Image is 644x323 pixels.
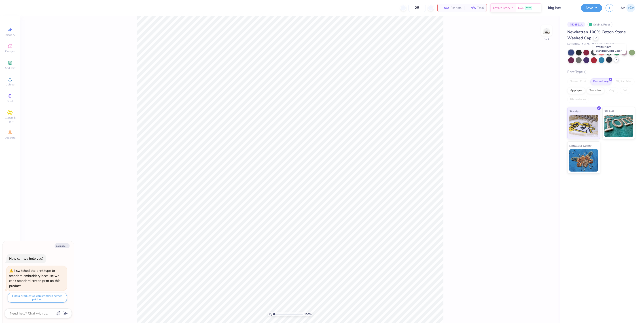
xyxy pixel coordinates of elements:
input: Untitled Design [545,3,578,12]
span: Image AI [5,33,15,37]
button: Find a product we can standard screen print on [8,293,67,303]
span: Newhattan 100% Cotton Stone Washed Cap [567,29,626,41]
span: N/A [518,6,523,10]
span: N/A [440,6,449,10]
div: Digital Print [613,78,635,85]
div: Print Type [567,69,635,74]
span: 100 % [304,312,311,316]
span: Add Text [5,66,15,70]
img: 3D Puff [604,115,633,137]
div: Transfers [587,87,604,94]
button: Collapse [55,243,70,248]
span: N/A [467,6,476,10]
span: AV [621,5,625,11]
span: Clipart & logos [2,116,18,123]
span: Standard [569,109,581,114]
span: 3D Puff [604,109,614,114]
img: Back [542,26,551,35]
div: Original Proof [587,22,612,27]
div: How can we help you? [9,256,44,261]
span: Est. Delivery [493,6,510,10]
span: Newhattan [567,42,580,46]
div: Vinyl [606,87,618,94]
span: Decorate [5,136,15,140]
img: Aargy Velasco [626,4,635,12]
div: Rhinestones [567,96,589,103]
span: Upload [6,83,15,86]
span: # 1475 [582,42,590,46]
input: – – [408,4,426,12]
span: Metallic & Glitter [569,143,591,148]
button: Save [581,4,602,12]
div: Foil [620,87,630,94]
div: Applique [567,87,585,94]
div: Screen Print [567,78,589,85]
span: Total [477,6,484,10]
div: White Navy [593,44,626,54]
span: Designs [5,50,15,53]
span: Greek [7,99,14,103]
a: AV [621,4,635,12]
img: Metallic & Glitter [569,149,598,172]
div: Embroidery [590,78,612,85]
span: Standard Order Color [596,49,621,53]
div: # 508521A [567,22,585,27]
span: Per Item [451,6,462,10]
img: Standard [569,115,598,137]
div: I switched the print type to standard embroidery because we can’t standard screen print on this p... [9,268,60,288]
div: Back [544,37,549,41]
span: FREE [526,6,531,9]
